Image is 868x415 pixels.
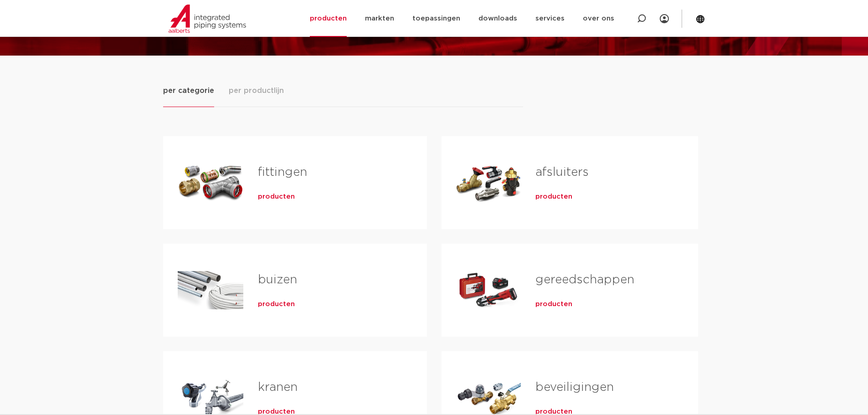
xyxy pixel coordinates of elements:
[258,274,297,286] a: buizen
[535,192,572,201] a: producten
[535,381,614,393] a: beveiligingen
[229,85,284,96] span: per productlijn
[535,166,589,178] a: afsluiters
[258,192,295,201] a: producten
[258,300,295,309] a: producten
[163,85,214,96] span: per categorie
[535,274,634,286] a: gereedschappen
[258,166,307,178] a: fittingen
[535,300,572,309] a: producten
[258,381,298,393] a: kranen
